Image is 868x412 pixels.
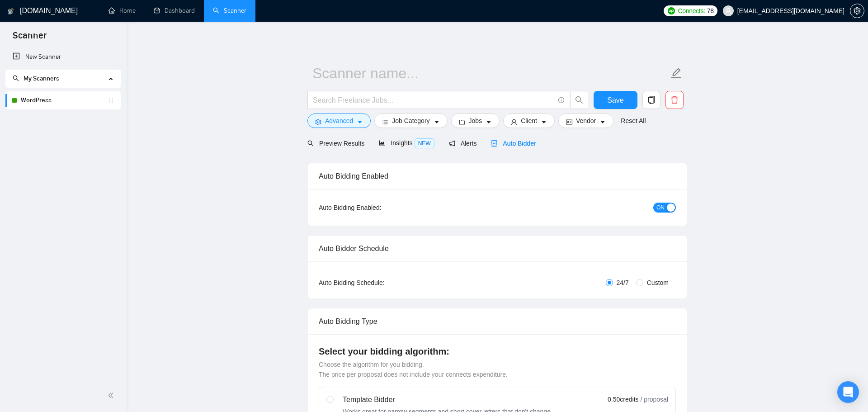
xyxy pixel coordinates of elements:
button: barsJob Categorycaret-down [374,114,447,128]
a: homeHome [108,7,136,14]
span: caret-down [486,118,492,125]
span: Advanced [325,116,353,126]
span: copy [643,96,660,104]
span: user [725,8,731,14]
button: idcardVendorcaret-down [558,114,613,128]
div: Template Bidder [343,394,552,405]
span: setting [850,7,864,14]
span: user [511,118,517,125]
span: info-circle [558,97,564,103]
li: New Scanner [5,48,121,66]
span: caret-down [357,118,363,125]
div: Auto Bidding Enabled: [319,203,438,213]
a: setting [850,7,864,14]
span: My Scanners [13,75,59,82]
a: dashboardDashboard [154,7,195,14]
span: robot [491,140,497,147]
span: Choose the algorithm for you bidding. The price per proposal does not include your connects expen... [319,361,508,378]
span: search [13,75,19,81]
img: logo [8,4,14,19]
div: Auto Bidding Enabled [319,163,676,189]
span: Connects: [678,6,705,16]
span: Insights [379,139,434,147]
span: holder [107,97,114,104]
span: bars [382,118,388,125]
a: Reset All [621,116,646,126]
span: caret-down [541,118,547,125]
span: edit [670,67,682,79]
span: Scanner [5,29,54,48]
input: Search Freelance Jobs... [313,95,554,106]
h4: Select your bidding algorithm: [319,345,676,358]
button: copy [642,91,660,109]
span: ON [656,203,665,213]
span: / proposal [641,395,668,404]
span: Preview Results [307,140,364,147]
span: Job Category [392,116,429,126]
button: setting [850,4,864,18]
li: WordPress [5,91,121,109]
div: Auto Bidding Type [319,308,676,334]
a: WordPress [21,91,107,109]
span: 78 [707,6,714,16]
span: Client [521,116,537,126]
div: Auto Bidding Schedule: [319,278,438,288]
span: notification [449,140,455,147]
button: folderJobscaret-down [451,114,500,128]
span: Jobs [469,116,482,126]
span: Vendor [576,116,596,126]
span: NEW [415,138,434,148]
span: Custom [643,278,672,288]
a: searchScanner [213,7,246,14]
span: area-chart [379,140,385,146]
span: Alerts [449,140,477,147]
span: double-left [108,391,117,400]
span: caret-down [599,118,606,125]
button: search [570,91,588,109]
span: Auto Bidder [491,140,536,147]
span: folder [459,118,465,125]
span: search [571,96,588,104]
div: Open Intercom Messenger [837,381,859,403]
span: Save [607,95,623,106]
span: setting [315,118,321,125]
span: idcard [566,118,572,125]
span: 24/7 [613,278,632,288]
input: Scanner name... [312,62,669,85]
button: delete [665,91,684,109]
span: My Scanners [24,75,59,82]
button: userClientcaret-down [503,114,555,128]
img: upwork-logo.png [668,7,675,14]
div: Auto Bidder Schedule [319,236,676,261]
span: search [307,140,314,147]
span: delete [666,96,683,104]
span: 0.50 credits [608,394,638,404]
span: caret-down [434,118,440,125]
button: Save [594,91,637,109]
button: settingAdvancedcaret-down [307,114,371,128]
a: New Scanner [13,48,113,66]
